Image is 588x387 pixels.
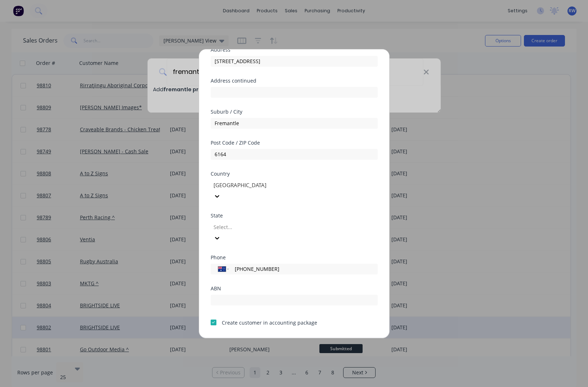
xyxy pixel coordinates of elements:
[222,319,317,326] div: Create customer in accounting package
[211,78,378,83] div: Address continued
[211,140,378,145] div: Post Code / ZIP Code
[211,213,378,218] div: State
[211,286,378,291] div: ABN
[211,255,378,260] div: Phone
[211,109,378,114] div: Suburb / City
[211,47,378,52] div: Address
[211,171,378,176] div: Country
